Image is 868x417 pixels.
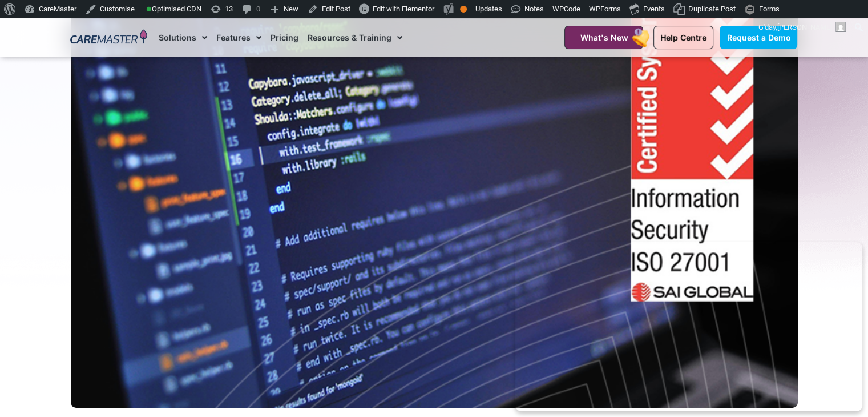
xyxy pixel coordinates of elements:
iframe: Popup CTA [515,242,862,411]
a: Request a Demo [720,26,797,49]
a: Resources & Training [308,18,402,57]
img: CareMaster Logo [70,29,147,46]
span: What's New [580,33,628,42]
a: What's New [564,26,643,49]
span: Request a Demo [726,33,790,42]
span: Help Centre [660,33,706,42]
a: Solutions [159,18,207,57]
span: [PERSON_NAME] [777,23,832,31]
span: Edit with Elementor [373,5,434,13]
nav: Menu [159,18,536,57]
a: Help Centre [653,26,713,49]
a: Features [216,18,261,57]
a: G'day, [754,18,850,37]
a: Pricing [271,18,298,57]
div: OK [460,6,467,13]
